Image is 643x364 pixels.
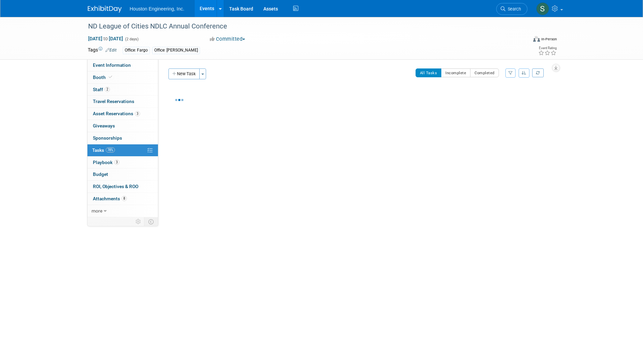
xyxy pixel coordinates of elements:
img: Format-Inperson.png [533,36,540,42]
a: more [87,205,158,217]
a: Asset Reservations3 [87,108,158,120]
span: Asset Reservations [93,111,140,116]
span: 8 [122,196,127,201]
span: Sponsorships [93,135,122,141]
div: Event Rating [538,46,557,50]
span: Houston Engineering, Inc. [130,6,184,12]
a: Staff2 [87,84,158,96]
td: Tags [88,46,117,54]
span: Travel Reservations [93,99,134,104]
span: Budget [93,171,108,177]
a: Booth [87,72,158,83]
span: Attachments [93,196,127,201]
a: Travel Reservations [87,96,158,107]
span: ROI, Objectives & ROO [93,184,138,189]
div: Event Format [487,35,557,45]
span: more [92,208,102,214]
span: Giveaways [93,123,115,128]
span: Search [505,6,521,12]
span: Tasks [92,147,115,153]
a: Sponsorships [87,132,158,144]
span: [DATE] [DATE] [88,36,123,42]
a: Edit [105,48,117,53]
a: Event Information [87,59,158,71]
img: ExhibitDay [88,6,122,13]
a: Attachments8 [87,193,158,205]
button: Committed [207,36,248,43]
a: Refresh [532,68,544,77]
div: Office: Fargo [123,47,150,54]
a: ROI, Objectives & ROO [87,181,158,193]
div: ND League of Cities NDLC Annual Conference [86,20,517,33]
img: Savannah Hartsoch [536,2,549,15]
span: 3 [135,111,140,116]
span: 2 [105,87,110,92]
button: New Task [168,68,200,79]
img: loading... [175,99,183,101]
span: Booth [93,75,114,80]
span: 78% [106,147,115,153]
button: Completed [470,68,499,77]
span: (2 days) [124,37,139,41]
i: Booth reservation complete [109,75,112,79]
span: 3 [114,160,119,165]
a: Tasks78% [87,144,158,156]
span: to [102,36,109,41]
div: In-Person [541,37,557,42]
span: Event Information [93,62,131,68]
a: Giveaways [87,120,158,132]
div: Office: [PERSON_NAME] [152,47,200,54]
button: Incomplete [441,68,470,77]
a: Playbook3 [87,157,158,168]
a: Search [496,3,527,15]
td: Personalize Event Tab Strip [133,217,144,226]
span: Staff [93,87,110,92]
button: All Tasks [416,68,442,77]
td: Toggle Event Tabs [144,217,158,226]
a: Budget [87,168,158,180]
span: Playbook [93,160,119,165]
